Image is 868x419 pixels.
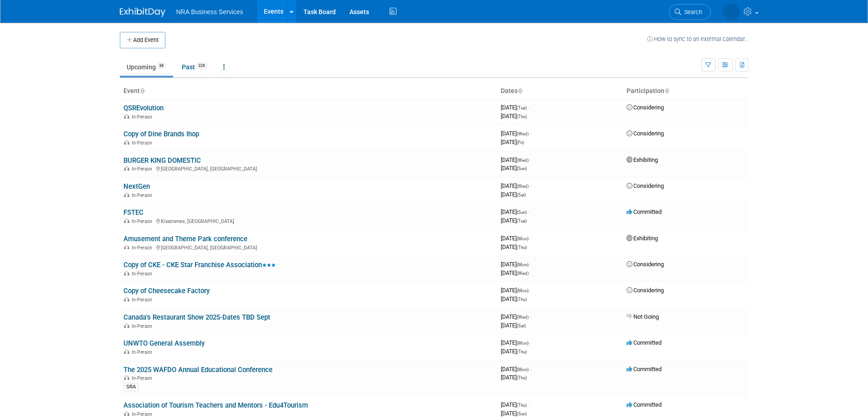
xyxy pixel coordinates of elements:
[627,261,664,268] span: Considering
[517,140,524,145] span: (Fri)
[501,113,527,119] span: [DATE]
[120,8,165,17] img: ExhibitDay
[132,323,155,329] span: In-Person
[123,235,247,243] a: Amusement and Theme Park conference
[517,245,527,250] span: (Thu)
[647,36,749,42] a: How to sync to an external calendar...
[501,208,529,215] span: [DATE]
[124,297,129,301] img: In-Person Event
[132,297,155,303] span: In-Person
[120,83,497,99] th: Event
[627,104,664,111] span: Considering
[120,32,165,48] button: Add Event
[124,245,129,249] img: In-Person Event
[124,218,129,223] img: In-Person Event
[124,166,129,171] img: In-Person Event
[501,235,531,242] span: [DATE]
[123,261,276,269] a: Copy of CKE - CKE Star Franchise Association
[501,243,527,250] span: [DATE]
[517,236,529,241] span: (Mon)
[501,217,527,224] span: [DATE]
[517,375,527,380] span: (Thu)
[669,4,711,20] a: Search
[501,295,527,302] span: [DATE]
[517,114,527,119] span: (Thu)
[123,383,139,391] div: SRA
[195,62,208,69] span: 326
[517,166,527,171] span: (Sun)
[175,58,215,76] a: Past326
[517,341,529,346] span: (Mon)
[517,323,526,328] span: (Sat)
[501,401,529,408] span: [DATE]
[517,288,529,293] span: (Mon)
[123,208,144,217] a: FSTEC
[123,182,150,191] a: NextGen
[528,208,529,215] span: -
[132,166,155,172] span: In-Person
[530,156,531,163] span: -
[517,403,527,408] span: (Thu)
[132,375,155,381] span: In-Person
[124,411,129,416] img: In-Person Event
[123,243,493,251] div: [GEOGRAPHIC_DATA], [GEOGRAPHIC_DATA]
[501,191,526,198] span: [DATE]
[627,313,659,320] span: Not Going
[517,262,529,267] span: (Mon)
[140,87,144,94] a: Sort by Event Name
[501,287,531,294] span: [DATE]
[530,287,531,294] span: -
[124,114,129,119] img: In-Person Event
[517,218,527,223] span: (Tue)
[123,339,205,347] a: UNWTO General Assembly
[501,269,529,276] span: [DATE]
[501,374,527,381] span: [DATE]
[132,192,155,198] span: In-Person
[627,208,662,215] span: Committed
[501,156,531,163] span: [DATE]
[501,322,526,329] span: [DATE]
[723,3,740,21] img: Elisa Cain
[501,139,524,145] span: [DATE]
[501,104,529,111] span: [DATE]
[123,287,210,295] a: Copy of Cheesecake Factory
[123,104,164,112] a: QSREvolution
[501,261,531,268] span: [DATE]
[517,271,529,276] span: (Wed)
[124,140,129,145] img: In-Person Event
[627,401,662,408] span: Committed
[123,366,272,374] a: The 2025 WAFDO Annual Educational Conference
[120,58,173,76] a: Upcoming38
[627,366,662,372] span: Committed
[132,271,155,277] span: In-Person
[124,192,129,197] img: In-Person Event
[528,104,529,111] span: -
[530,366,531,372] span: -
[517,192,526,197] span: (Sat)
[497,83,623,99] th: Dates
[132,411,155,417] span: In-Person
[501,182,531,189] span: [DATE]
[501,165,527,171] span: [DATE]
[517,210,527,215] span: (Sun)
[501,130,531,137] span: [DATE]
[627,156,658,163] span: Exhibiting
[530,339,531,346] span: -
[517,297,527,302] span: (Thu)
[681,9,702,16] span: Search
[517,349,527,354] span: (Thu)
[123,130,199,138] a: Copy of Dine Brands Ihop
[517,105,527,110] span: (Tue)
[517,184,529,189] span: (Wed)
[530,313,531,320] span: -
[123,165,493,172] div: [GEOGRAPHIC_DATA], [GEOGRAPHIC_DATA]
[132,140,155,146] span: In-Person
[530,261,531,268] span: -
[528,401,529,408] span: -
[123,156,201,165] a: BURGER KING DOMESTIC
[132,349,155,355] span: In-Person
[530,235,531,242] span: -
[627,130,664,137] span: Considering
[501,339,531,346] span: [DATE]
[623,83,749,99] th: Participation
